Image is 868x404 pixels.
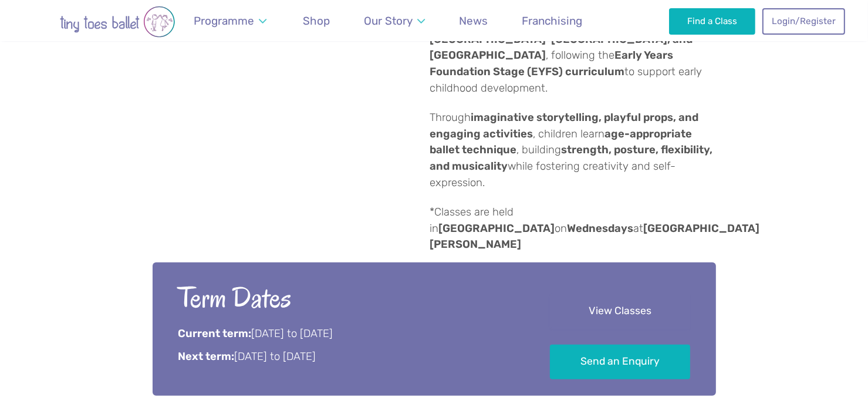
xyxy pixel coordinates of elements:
[358,7,430,35] a: Our Story
[522,14,582,28] span: Franchising
[459,14,488,28] span: News
[178,326,518,342] p: [DATE] to [DATE]
[188,7,272,35] a: Programme
[430,143,713,173] strong: strength, posture, flexibility, and musicality
[178,349,518,365] p: [DATE] to [DATE]
[298,7,336,35] a: Shop
[454,7,494,35] a: News
[568,222,634,235] strong: Wednesdays
[669,8,755,34] a: Find a Class
[430,110,716,191] p: Through , children learn , building while fostering creativity and self-expression.
[550,345,690,379] a: Send an Enquiry
[178,280,518,317] h2: Term Dates
[194,14,254,28] span: Programme
[430,111,699,140] strong: imaginative storytelling, playful props, and engaging activities
[364,14,413,28] span: Our Story
[23,6,211,38] img: tiny toes ballet
[303,14,330,28] span: Shop
[178,327,251,340] strong: Current term:
[430,49,674,78] strong: Early Years Foundation Stage (EYFS) curriculum
[550,294,690,329] a: View Classes
[516,7,588,35] a: Franchising
[430,204,716,253] p: *Classes are held in on at
[762,8,845,34] a: Login/Register
[439,222,555,235] b: [GEOGRAPHIC_DATA]
[178,350,234,363] strong: Next term:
